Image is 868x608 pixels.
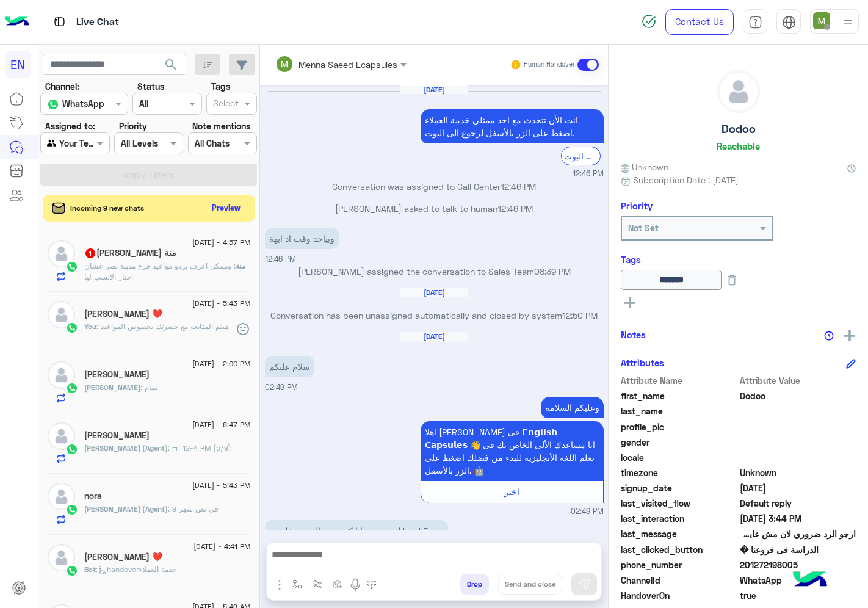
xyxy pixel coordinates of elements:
span: وممكن اعرف بردو مواعيد فرع مدينة نصر عشان اختار الانسب ليا [84,261,236,281]
p: 27/8/2025, 12:46 PM [421,109,604,143]
p: Conversation was assigned to Call Center [265,180,604,193]
span: [DATE] - 4:57 PM [192,237,250,248]
img: tab [52,14,67,29]
h6: Reachable [717,140,760,151]
h6: Priority [621,200,653,211]
span: locale [621,451,737,464]
img: select flow [292,579,302,589]
button: Apply Filters [40,164,257,186]
img: profile [841,15,856,30]
span: Subscription Date : [DATE] [633,173,739,186]
img: defaultAdmin.png [48,361,75,389]
span: HandoverOn [621,589,737,602]
button: create order [328,574,348,594]
span: 12:46 PM [573,168,604,180]
span: ChannelId [621,574,737,587]
img: send voice note [348,577,363,592]
span: Default reply [740,497,856,510]
span: 12:46 PM [265,255,296,264]
span: 12:50 PM [562,310,598,320]
a: Contact Us [665,9,734,35]
span: last_visited_flow [621,497,737,510]
label: Status [137,80,164,93]
label: Note mentions [192,120,250,132]
span: last_interaction [621,512,737,525]
img: send message [578,578,590,590]
span: Attribute Name [621,374,737,387]
span: 08:39 PM [534,266,571,277]
img: WhatsApp [66,382,78,394]
div: Select [211,96,239,112]
img: hulul-logo.png [789,559,831,602]
span: في نص شهر 9 [168,504,219,513]
span: 02:49 PM [571,506,604,518]
span: null [740,451,856,464]
h6: Attributes [621,357,664,368]
span: 12:46 PM [497,203,533,214]
img: WhatsApp [66,443,78,455]
img: WhatsApp [66,504,78,516]
p: [PERSON_NAME] assigned the conversation to Sales Team [265,265,604,278]
img: tab [748,15,762,29]
label: Assigned to: [45,120,95,132]
span: profile_pic [621,421,737,433]
span: 02:49 PM [265,383,298,392]
small: Human Handover [524,60,575,70]
span: [PERSON_NAME] (Agent) [84,443,168,452]
span: You [84,322,96,331]
p: 1/9/2025, 2:49 PM [421,421,604,481]
img: WhatsApp [66,565,78,577]
span: [DATE] - 2:00 PM [192,358,250,369]
img: add [844,330,855,341]
span: [PERSON_NAME] [84,383,140,392]
span: Dodoo [740,389,856,402]
span: [DATE] - 4:41 PM [193,541,250,552]
span: ارجو الرد ضروري لان مش عايزة اتاخر وانا ممكن انزل من الاسبوع الي جاي [740,527,856,540]
button: Send and close [498,574,562,595]
span: phone_number [621,559,737,571]
span: [DATE] - 6:47 PM [192,419,250,430]
p: [PERSON_NAME] asked to talk to human [265,202,604,215]
span: first_name [621,389,737,402]
span: 2 [740,574,856,587]
a: tab [743,9,767,35]
img: make a call [367,580,377,590]
span: الدراسة فى فروعنا � [740,543,856,556]
img: defaultAdmin.png [48,422,75,450]
img: create order [333,579,342,589]
div: EN [5,51,31,78]
span: Incoming 9 new chats [70,203,144,214]
p: 1/9/2025, 2:51 PM [265,520,448,593]
img: defaultAdmin.png [48,240,75,267]
h6: [DATE] [400,288,468,297]
span: [DATE] - 5:43 PM [192,298,250,309]
span: اختر [504,487,519,497]
p: 27/8/2025, 12:46 PM [265,228,339,249]
p: Conversation has been unassigned automatically and closed by system [265,309,604,322]
p: 1/9/2025, 2:49 PM [541,397,604,418]
img: WhatsApp [66,322,78,334]
span: Attribute Value [740,374,856,387]
span: Unknown [621,161,668,173]
img: defaultAdmin.png [48,544,75,571]
button: Trigger scenario [308,574,328,594]
label: Channel: [45,80,79,93]
span: 12:46 PM [501,181,536,192]
label: Priority [119,120,147,132]
img: Trigger scenario [313,579,322,589]
img: userImage [813,12,830,29]
p: 1/9/2025, 2:49 PM [265,356,314,377]
span: last_clicked_button [621,543,737,556]
h5: منة عادل [84,248,176,258]
button: Preview [207,199,246,217]
span: null [740,436,856,449]
button: search [156,54,186,80]
span: true [740,589,856,602]
span: 2025-09-01T12:44:19.595Z [740,512,856,525]
span: last_name [621,405,737,418]
h6: [DATE] [400,332,468,341]
span: منة [236,261,245,270]
span: signup_date [621,482,737,494]
h5: nora [84,491,102,501]
span: Unknown [740,466,856,479]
